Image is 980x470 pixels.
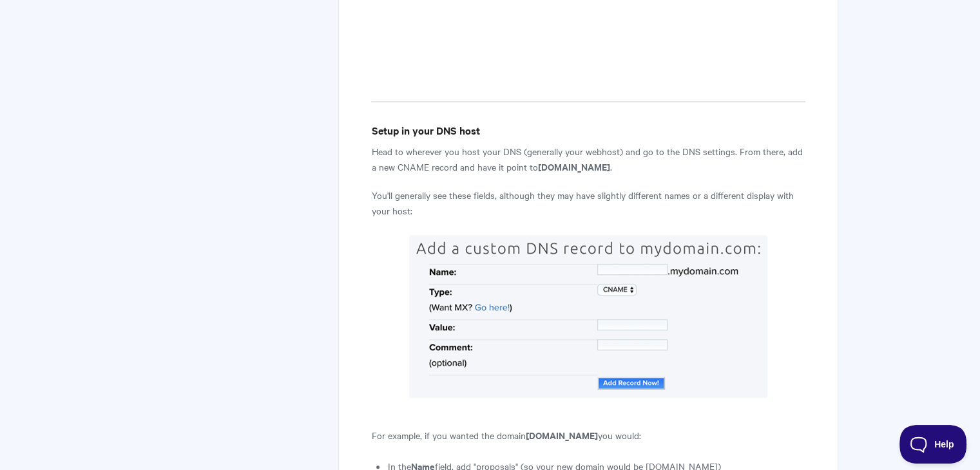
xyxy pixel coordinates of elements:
[371,187,805,218] p: You'll generally see these fields, although they may have slightly different names or a different...
[371,428,805,443] p: For example, if you wanted the domain you would:
[899,425,967,464] iframe: Toggle Customer Support
[525,428,597,442] strong: [DOMAIN_NAME]
[371,144,805,174] p: Head to wherever you host your DNS (generally your webhost) and go to the DNS settings. From ther...
[537,160,610,173] strong: [DOMAIN_NAME]
[371,122,805,138] h4: Setup in your DNS host
[409,235,767,398] img: A sample CNAME record form with no data entered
